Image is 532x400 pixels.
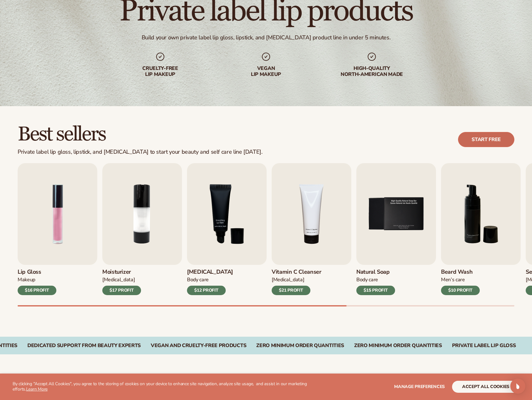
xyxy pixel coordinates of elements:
div: $10 PROFIT [441,286,480,295]
a: 4 / 9 [272,163,351,295]
div: Zero Minimum Order QuantitieS [354,343,442,349]
a: 3 / 9 [187,163,267,295]
div: $16 PROFIT [18,286,56,295]
a: 5 / 9 [356,163,436,295]
h3: Beard Wash [441,269,480,276]
h3: Natural Soap [356,269,395,276]
h2: Best sellers [18,124,263,145]
a: Start free [458,132,514,147]
a: Learn More [26,386,48,392]
a: 6 / 9 [441,163,521,295]
div: Private label lip gloss, lipstick, and [MEDICAL_DATA] to start your beauty and self care line [DA... [18,149,263,156]
a: 1 / 9 [18,163,97,295]
div: [MEDICAL_DATA] [102,277,141,283]
div: Private label lip gloss [452,343,516,349]
div: Body Care [356,277,395,283]
div: Men’s Care [441,277,480,283]
div: Build your own private label lip gloss, lipstick, and [MEDICAL_DATA] product line in under 5 minu... [142,34,391,41]
div: $21 PROFIT [272,286,310,295]
h3: [MEDICAL_DATA] [187,269,233,276]
h3: Vitamin C Cleanser [272,269,321,276]
div: Zero Minimum Order QuantitieS [256,343,344,349]
div: Makeup [18,277,56,283]
div: $15 PROFIT [356,286,395,295]
div: DEDICATED SUPPORT FROM BEAUTY EXPERTS [27,343,141,349]
div: Cruelty-free lip makeup [120,66,201,77]
button: Manage preferences [394,381,445,393]
div: Vegan lip makeup [226,66,306,77]
div: Body Care [187,277,233,283]
h3: Moisturizer [102,269,141,276]
div: [MEDICAL_DATA] [272,277,321,283]
span: Manage preferences [394,384,445,390]
div: Open Intercom Messenger [510,379,525,394]
a: 2 / 9 [102,163,182,295]
div: $12 PROFIT [187,286,226,295]
div: $17 PROFIT [102,286,141,295]
h3: Lip Gloss [18,269,56,276]
button: accept all cookies [452,381,519,393]
div: Vegan and Cruelty-Free Products [151,343,246,349]
div: High-quality North-american made [331,66,412,77]
p: By clicking "Accept All Cookies", you agree to the storing of cookies on your device to enhance s... [13,381,312,392]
